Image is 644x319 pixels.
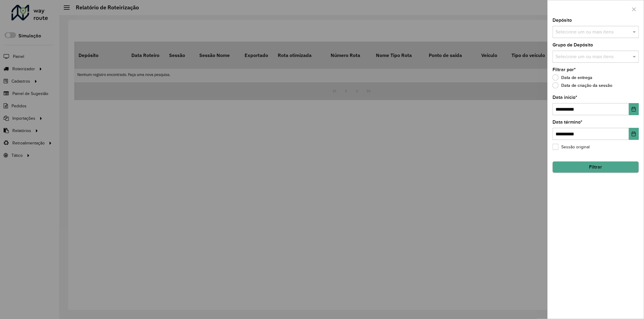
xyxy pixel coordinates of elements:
label: Filtrar por [553,66,576,73]
label: Data de entrega [553,74,592,81]
label: Data término [553,118,582,126]
button: Choose Date [629,103,639,115]
label: Grupo de Depósito [553,41,593,49]
label: Data de criação da sessão [553,82,612,88]
label: Sessão original [553,144,590,150]
button: Filtrar [553,161,639,173]
label: Data início [553,94,577,101]
label: Depósito [553,17,572,24]
button: Choose Date [629,128,639,140]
